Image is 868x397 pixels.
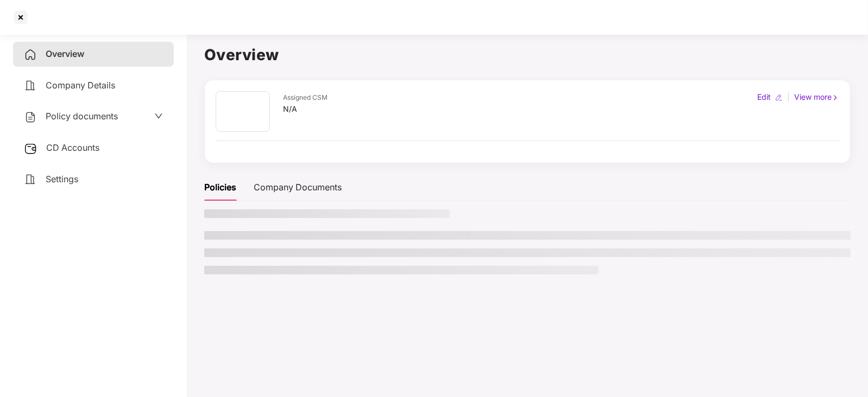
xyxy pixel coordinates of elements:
[24,48,37,61] img: svg+xml;base64,PHN2ZyB4bWxucz0iaHR0cDovL3d3dy53My5vcmcvMjAwMC9zdmciIHdpZHRoPSIyNCIgaGVpZ2h0PSIyNC...
[46,80,115,91] span: Company Details
[46,111,118,121] span: Policy documents
[46,48,84,59] span: Overview
[283,103,328,115] div: N/A
[24,79,37,92] img: svg+xml;base64,PHN2ZyB4bWxucz0iaHR0cDovL3d3dy53My5vcmcvMjAwMC9zdmciIHdpZHRoPSIyNCIgaGVpZ2h0PSIyNC...
[204,181,236,194] div: Policies
[832,94,839,101] img: rightIcon
[792,91,841,103] div: View more
[254,181,342,194] div: Company Documents
[46,174,78,184] span: Settings
[46,142,99,153] span: CD Accounts
[755,91,773,103] div: Edit
[775,94,783,101] img: editIcon
[24,142,37,155] img: svg+xml;base64,PHN2ZyB3aWR0aD0iMjUiIGhlaWdodD0iMjQiIHZpZXdCb3g9IjAgMCAyNSAyNCIgZmlsbD0ibm9uZSIgeG...
[785,91,792,103] div: |
[24,111,37,124] img: svg+xml;base64,PHN2ZyB4bWxucz0iaHR0cDovL3d3dy53My5vcmcvMjAwMC9zdmciIHdpZHRoPSIyNCIgaGVpZ2h0PSIyNC...
[154,112,163,120] span: down
[204,43,851,67] h1: Overview
[283,93,328,103] div: Assigned CSM
[24,173,37,186] img: svg+xml;base64,PHN2ZyB4bWxucz0iaHR0cDovL3d3dy53My5vcmcvMjAwMC9zdmciIHdpZHRoPSIyNCIgaGVpZ2h0PSIyNC...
